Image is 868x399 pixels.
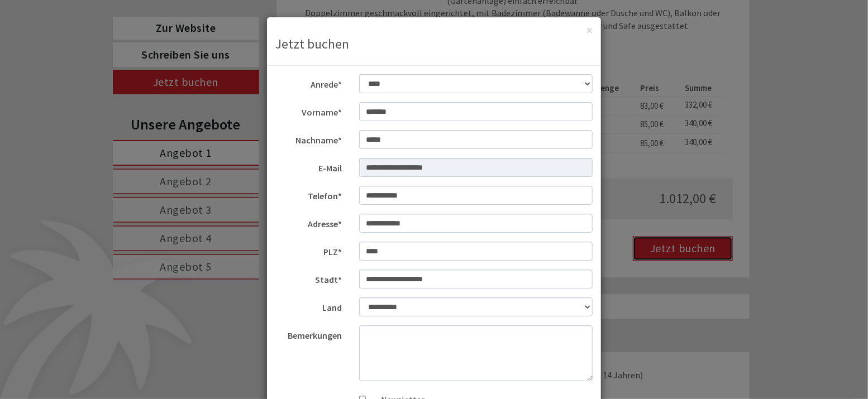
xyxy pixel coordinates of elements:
[267,74,351,91] label: Anrede*
[267,214,351,230] label: Adresse*
[267,130,351,147] label: Nachname*
[267,270,351,286] label: Stadt*
[17,32,172,41] div: PALMENGARTEN Hotel GSTÖR
[267,186,351,203] label: Telefon*
[267,102,351,119] label: Vorname*
[368,289,440,314] button: Senden
[8,30,178,64] div: Guten Tag, wie können wir Ihnen helfen?
[17,54,172,62] small: 13:47
[275,37,593,51] h3: Jetzt buchen
[267,325,351,342] label: Bemerkungen
[186,8,254,27] div: Donnerstag
[267,297,351,314] label: Land
[267,158,351,175] label: E-Mail
[586,25,593,36] button: ×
